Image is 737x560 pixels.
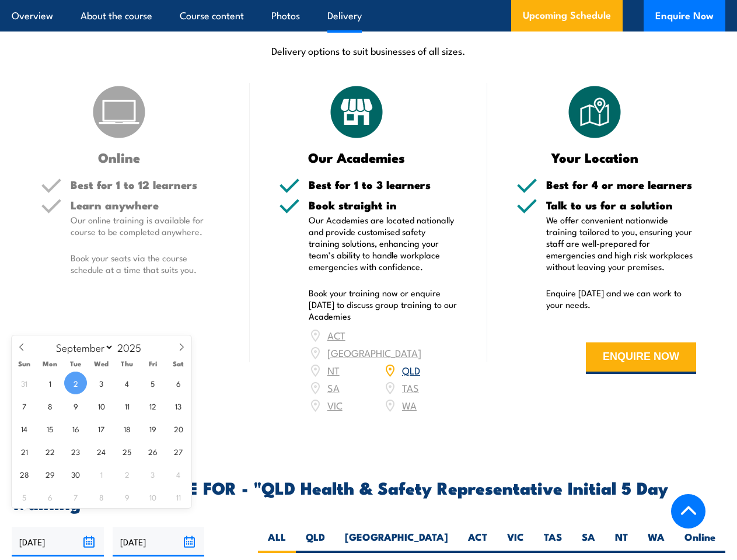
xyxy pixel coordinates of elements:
[167,372,190,394] span: September 6, 2025
[546,287,696,310] p: Enquire [DATE] and we can work to your needs.
[12,44,725,57] p: Delivery options to suit businesses of all sizes.
[167,417,190,440] span: September 20, 2025
[51,339,114,355] select: Month
[13,440,36,463] span: September 21, 2025
[167,485,190,508] span: October 11, 2025
[546,214,696,272] p: We offer convenient nationwide training tailored to you, ensuring your staff are well-prepared fo...
[13,417,36,440] span: September 14, 2025
[39,394,61,417] span: September 8, 2025
[167,440,190,463] span: September 27, 2025
[167,463,190,485] span: October 4, 2025
[12,360,37,367] span: Sun
[90,440,113,463] span: September 24, 2025
[309,199,459,211] h5: Book straight in
[71,252,221,275] p: Book your seats via the course schedule at a time that suits you.
[116,394,138,417] span: September 11, 2025
[64,372,87,394] span: September 2, 2025
[71,214,221,237] p: Our online training is available for course to be completed anywhere.
[90,463,113,485] span: October 1, 2025
[309,214,459,272] p: Our Academies are located nationally and provide customised safety training solutions, enhancing ...
[114,340,152,354] input: Year
[64,394,87,417] span: September 9, 2025
[12,480,725,510] h2: UPCOMING SCHEDULE FOR - "QLD Health & Safety Representative Initial 5 Day Training"
[605,530,638,553] label: NT
[309,179,459,190] h5: Best for 1 to 3 learners
[335,530,458,553] label: [GEOGRAPHIC_DATA]
[39,485,61,508] span: October 6, 2025
[71,179,221,190] h5: Best for 1 to 12 learners
[638,530,675,553] label: WA
[63,360,89,367] span: Tue
[402,363,420,377] a: QLD
[572,530,605,553] label: SA
[497,530,534,553] label: VIC
[114,360,140,367] span: Thu
[586,342,696,374] button: ENQUIRE NOW
[258,530,296,553] label: ALL
[166,360,191,367] span: Sat
[141,485,164,508] span: October 10, 2025
[39,463,61,485] span: September 29, 2025
[13,463,36,485] span: September 28, 2025
[116,440,138,463] span: September 25, 2025
[39,440,61,463] span: September 22, 2025
[116,485,138,508] span: October 9, 2025
[90,417,113,440] span: September 17, 2025
[37,360,63,367] span: Mon
[12,527,104,556] input: From date
[141,372,164,394] span: September 5, 2025
[116,372,138,394] span: September 4, 2025
[546,199,696,211] h5: Talk to us for a solution
[141,417,164,440] span: September 19, 2025
[534,530,572,553] label: TAS
[41,150,197,164] h3: Online
[64,440,87,463] span: September 23, 2025
[113,527,205,556] input: To date
[309,287,459,322] p: Book your training now or enquire [DATE] to discuss group training to our Academies
[90,485,113,508] span: October 8, 2025
[39,372,61,394] span: September 1, 2025
[13,485,36,508] span: October 5, 2025
[458,530,497,553] label: ACT
[140,360,166,367] span: Fri
[90,394,113,417] span: September 10, 2025
[141,440,164,463] span: September 26, 2025
[675,530,725,553] label: Online
[141,394,164,417] span: September 12, 2025
[141,463,164,485] span: October 3, 2025
[90,372,113,394] span: September 3, 2025
[64,485,87,508] span: October 7, 2025
[296,530,335,553] label: QLD
[116,417,138,440] span: September 18, 2025
[13,394,36,417] span: September 7, 2025
[13,372,36,394] span: August 31, 2025
[116,463,138,485] span: October 2, 2025
[64,463,87,485] span: September 30, 2025
[71,199,221,211] h5: Learn anywhere
[64,417,87,440] span: September 16, 2025
[279,150,435,164] h3: Our Academies
[546,179,696,190] h5: Best for 4 or more learners
[39,417,61,440] span: September 15, 2025
[516,150,673,164] h3: Your Location
[167,394,190,417] span: September 13, 2025
[89,360,114,367] span: Wed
